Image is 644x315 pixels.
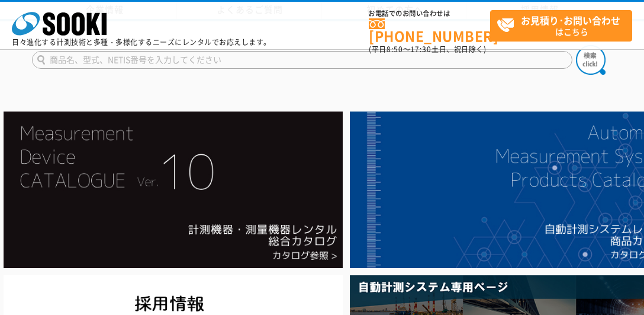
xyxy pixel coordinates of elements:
span: お電話でのお問い合わせは [369,10,490,17]
img: btn_search.png [576,45,606,75]
strong: お見積り･お問い合わせ [521,13,620,27]
span: 17:30 [410,44,432,55]
p: 日々進化する計測技術と多種・多様化するニーズにレンタルでお応えします。 [12,39,271,46]
span: (平日 ～ 土日、祝日除く) [369,44,486,55]
span: 8:50 [387,44,403,55]
a: お見積り･お問い合わせはこちら [490,10,632,42]
a: [PHONE_NUMBER] [369,18,490,43]
span: はこちら [497,11,632,40]
img: Catalog Ver10 [4,112,343,269]
input: 商品名、型式、NETIS番号を入力してください [32,51,572,69]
